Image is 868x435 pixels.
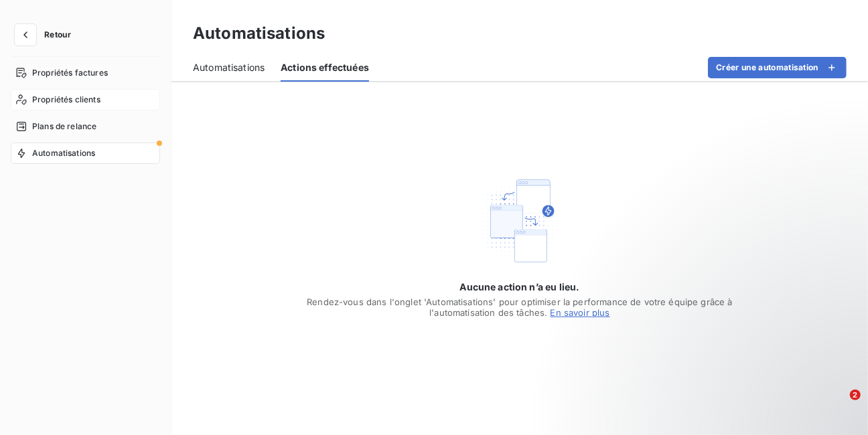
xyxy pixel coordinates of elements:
iframe: Intercom live chat [822,389,855,422]
span: 2 [850,389,861,400]
span: Automatisations [193,61,265,74]
a: Plans de relance [11,116,160,137]
img: Empty state [477,178,563,264]
span: Retour [44,31,71,39]
span: Plans de relance [32,120,96,133]
button: Retour [11,24,82,46]
iframe: Intercom notifications message [600,305,868,399]
a: Propriétés factures [11,62,160,84]
h3: Automatisations [193,21,325,46]
a: En savoir plus [551,307,610,318]
span: Actions effectuées [281,61,369,74]
span: Rendez-vous dans l'onglet 'Automatisations' pour optimiser la performance de votre équipe grâce à... [307,296,733,318]
span: Propriétés factures [32,67,108,79]
button: Créer une automatisation [708,57,847,78]
span: Automatisations [32,147,95,159]
a: Propriétés clients [11,89,160,110]
span: Aucune action n’a eu lieu. [460,280,580,294]
a: Automatisations [11,143,160,164]
span: Propriétés clients [32,94,100,106]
